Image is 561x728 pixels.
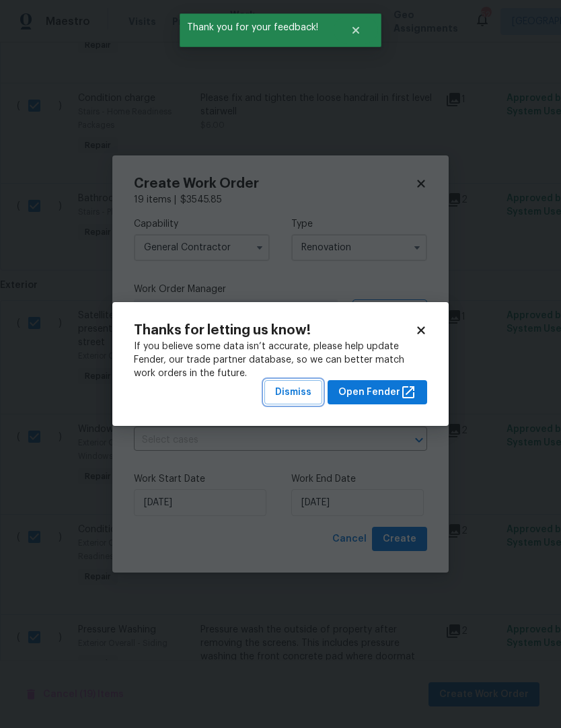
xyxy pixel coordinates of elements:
button: Open Fender [328,380,427,405]
span: Thank you for your feedback! [180,13,334,42]
button: Dismiss [264,380,322,405]
div: If you believe some data isn’t accurate, please help update Fender, our trade partner database, s... [134,340,427,380]
h2: Thanks for letting us know! [134,324,415,337]
span: Open Fender [338,384,416,401]
button: Close [334,17,378,44]
span: Dismiss [275,384,311,401]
